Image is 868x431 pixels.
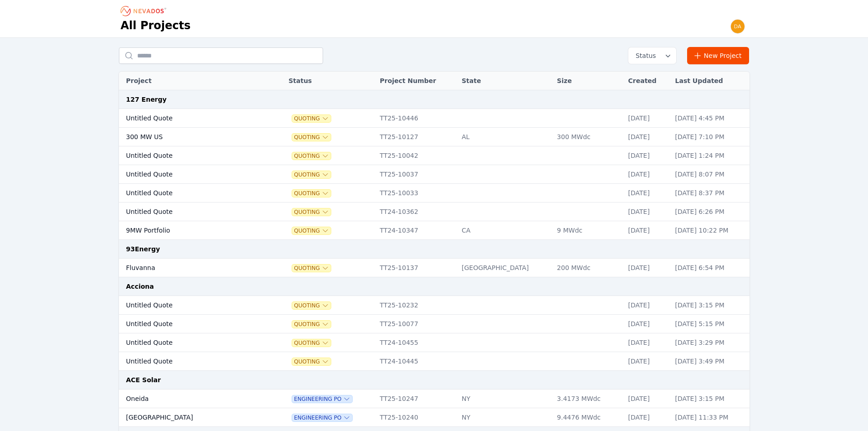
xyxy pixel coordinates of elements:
td: [DATE] 1:24 PM [671,146,750,165]
tr: Untitled QuoteQuotingTT25-10446[DATE][DATE] 4:45 PM [119,109,750,128]
td: 300 MW US [119,128,262,146]
th: Status [284,72,375,90]
td: [DATE] [624,184,671,203]
td: TT25-10240 [375,408,457,427]
button: Quoting [292,265,331,272]
td: TT24-10455 [375,333,457,352]
button: Quoting [292,208,331,216]
td: [DATE] 5:15 PM [671,315,750,333]
td: TT25-10037 [375,165,457,184]
td: TT24-10362 [375,203,457,221]
td: 200 MWdc [552,259,623,277]
td: [DATE] 7:10 PM [671,128,750,146]
span: Quoting [292,152,331,160]
td: [GEOGRAPHIC_DATA] [119,408,262,427]
button: Quoting [292,115,331,122]
th: Last Updated [671,72,750,90]
td: [DATE] 6:26 PM [671,203,750,221]
tr: 9MW PortfolioQuotingTT24-10347CA9 MWdc[DATE][DATE] 10:22 PM [119,221,750,240]
nav: Breadcrumb [121,4,169,18]
td: [GEOGRAPHIC_DATA] [457,259,552,277]
td: 9MW Portfolio [119,221,262,240]
button: Quoting [292,190,331,197]
td: TT25-10137 [375,259,457,277]
th: Project [119,72,262,90]
td: Untitled Quote [119,315,262,333]
td: Untitled Quote [119,352,262,371]
tr: Untitled QuoteQuotingTT24-10362[DATE][DATE] 6:26 PM [119,203,750,221]
td: NY [457,389,552,408]
td: 9 MWdc [552,221,623,240]
td: [DATE] [624,296,671,315]
tr: Untitled QuoteQuotingTT25-10042[DATE][DATE] 1:24 PM [119,146,750,165]
td: Untitled Quote [119,165,262,184]
td: [DATE] 3:15 PM [671,389,750,408]
td: [DATE] 6:54 PM [671,259,750,277]
img: daniel@nevados.solar [730,19,745,34]
td: Untitled Quote [119,109,262,128]
td: Untitled Quote [119,184,262,203]
a: New Project [687,47,750,64]
button: Engineering PO [292,395,352,403]
button: Quoting [292,302,331,309]
td: ACE Solar [119,371,750,389]
td: TT25-10232 [375,296,457,315]
h1: All Projects [121,18,191,33]
button: Quoting [292,227,331,234]
tr: Untitled QuoteQuotingTT25-10232[DATE][DATE] 3:15 PM [119,296,750,315]
td: NY [457,408,552,427]
tr: Untitled QuoteQuotingTT25-10037[DATE][DATE] 8:07 PM [119,165,750,184]
td: [DATE] 8:07 PM [671,165,750,184]
button: Quoting [292,321,331,328]
td: TT24-10445 [375,352,457,371]
tr: Untitled QuoteQuotingTT25-10077[DATE][DATE] 5:15 PM [119,315,750,333]
td: [DATE] [624,203,671,221]
td: [DATE] 4:45 PM [671,109,750,128]
td: [DATE] [624,352,671,371]
td: TT25-10127 [375,128,457,146]
td: [DATE] 3:15 PM [671,296,750,315]
td: [DATE] 3:29 PM [671,333,750,352]
td: [DATE] [624,389,671,408]
td: [DATE] 10:22 PM [671,221,750,240]
td: [DATE] [624,408,671,427]
td: [DATE] [624,333,671,352]
tr: OneidaEngineering POTT25-10247NY3.4173 MWdc[DATE][DATE] 3:15 PM [119,389,750,408]
td: 300 MWdc [552,128,623,146]
th: Project Number [375,72,457,90]
td: [DATE] 11:33 PM [671,408,750,427]
td: Oneida [119,389,262,408]
td: Untitled Quote [119,296,262,315]
td: 127 Energy [119,90,750,109]
button: Quoting [292,171,331,178]
td: TT25-10446 [375,109,457,128]
button: Quoting [292,134,331,141]
td: [DATE] 8:37 PM [671,184,750,203]
td: AL [457,128,552,146]
td: 93Energy [119,240,750,259]
td: [DATE] [624,165,671,184]
td: TT25-10077 [375,315,457,333]
tr: 300 MW USQuotingTT25-10127AL300 MWdc[DATE][DATE] 7:10 PM [119,128,750,146]
td: [DATE] [624,315,671,333]
td: TT24-10347 [375,221,457,240]
td: Untitled Quote [119,203,262,221]
td: [DATE] [624,128,671,146]
td: 9.4476 MWdc [552,408,623,427]
td: [DATE] [624,221,671,240]
td: Fluvanna [119,259,262,277]
tr: [GEOGRAPHIC_DATA]Engineering POTT25-10240NY9.4476 MWdc[DATE][DATE] 11:33 PM [119,408,750,427]
td: Untitled Quote [119,333,262,352]
button: Status [628,47,676,64]
tr: Untitled QuoteQuotingTT24-10455[DATE][DATE] 3:29 PM [119,333,750,352]
td: [DATE] [624,259,671,277]
tr: FluvannaQuotingTT25-10137[GEOGRAPHIC_DATA]200 MWdc[DATE][DATE] 6:54 PM [119,259,750,277]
